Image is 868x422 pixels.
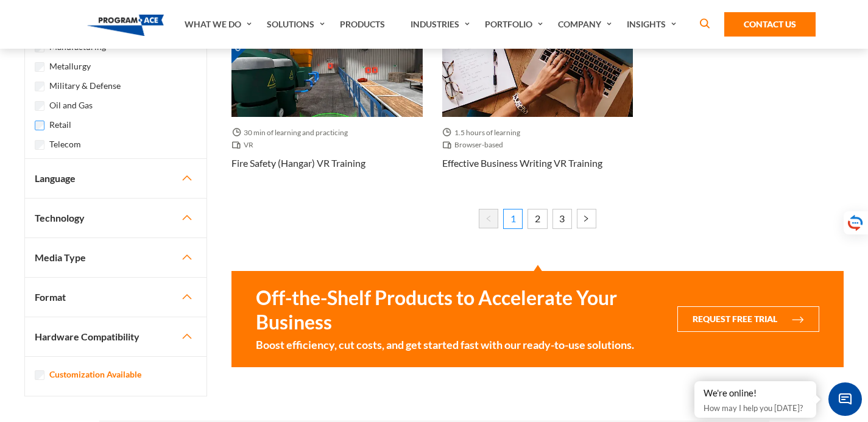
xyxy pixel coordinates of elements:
[503,209,523,228] span: 1
[724,12,816,37] a: Contact Us
[25,199,206,237] button: Technology
[704,387,807,399] div: We're online!
[479,209,498,232] li: « Previous
[256,337,663,353] small: Boost efficiency, cut costs, and get started fast with our ready-to-use solutions.
[49,368,141,381] label: Customization Available
[35,121,44,130] input: Retail
[552,209,572,228] a: 3
[35,82,44,91] input: Military & Defense
[35,62,44,72] input: Metallurgy
[49,60,91,73] label: Metallurgy
[442,156,602,171] h3: Effective business writing VR Training
[442,139,508,151] span: Browser-based
[442,10,633,189] a: Thumbnail - Effective business writing VR Training 1.5 hours of learning Browser-based Effective ...
[528,209,547,228] a: 2
[25,159,206,198] button: Language
[828,382,862,416] span: Chat Widget
[577,209,596,228] a: Next »
[49,138,81,151] label: Telecom
[25,278,206,317] button: Format
[35,370,44,380] input: Customization Available
[25,238,206,277] button: Media Type
[35,101,44,111] input: Oil and Gas
[442,127,525,139] span: 1.5 hours of learning
[49,79,121,93] label: Military & Defense
[677,306,819,332] button: Request Free Trial
[231,156,365,171] h3: Fire Safety (Hangar) VR Training
[256,286,663,334] strong: Off-the-Shelf Products to Accelerate Your Business
[25,317,206,356] button: Hardware Compatibility
[87,15,164,36] img: Program-Ace
[49,99,93,112] label: Oil and Gas
[231,10,423,189] a: Customizable Thumbnail - Fire Safety (Hangar) VR Training 30 min of learning and practicing VR Fi...
[35,140,44,150] input: Telecom
[49,118,71,132] label: Retail
[704,401,807,415] p: How may I help you [DATE]?
[231,139,258,151] span: VR
[231,127,353,139] span: 30 min of learning and practicing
